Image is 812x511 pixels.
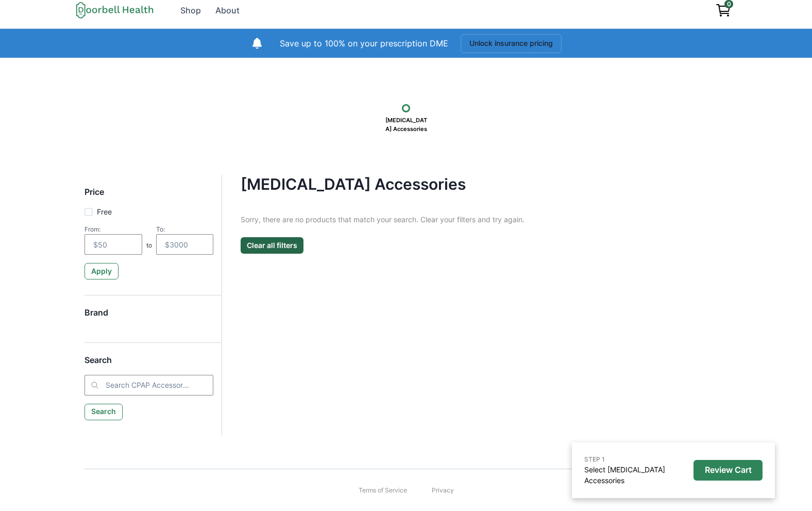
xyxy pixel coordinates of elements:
h5: Price [84,187,213,206]
button: Apply [84,263,119,279]
button: Search [84,404,123,420]
a: Terms of Service [359,486,407,495]
div: From: [84,225,142,233]
a: Privacy [432,486,454,495]
div: Shop [180,4,201,17]
p: Sorry, there are no products that match your search. Clear your filters and try again. [241,214,709,225]
h5: Search [84,355,213,374]
h5: Brand [84,308,213,327]
a: Select [MEDICAL_DATA] Accessories [584,465,665,485]
button: Unlock insurance pricing [461,34,562,53]
p: Save up to 100% on your prescription DME [280,37,448,50]
p: to [146,241,152,255]
button: Clear all filters [241,237,303,254]
p: Review Cart [705,465,752,475]
button: Review Cart [693,460,763,481]
div: To: [156,225,214,233]
input: Search CPAP Accessories [84,375,213,395]
p: STEP 1 [584,455,689,464]
div: About [215,4,240,17]
p: [MEDICAL_DATA] Accessories [380,112,432,137]
h4: [MEDICAL_DATA] Accessories [241,175,709,193]
p: Free [97,206,112,217]
input: $50 [84,234,142,255]
input: $3000 [156,234,214,255]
